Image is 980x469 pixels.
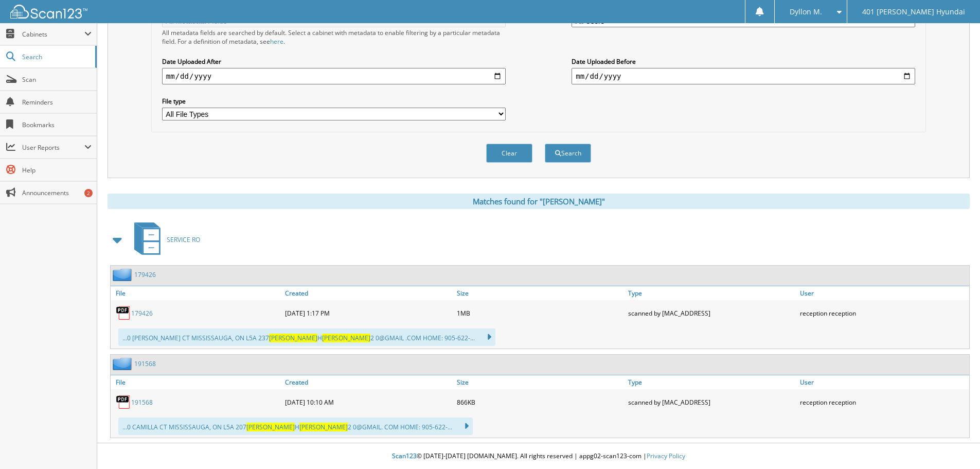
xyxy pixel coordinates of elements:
input: start [162,68,506,84]
div: [DATE] 10:10 AM [282,392,454,412]
span: Scan [22,75,92,84]
a: File [111,286,282,300]
a: User [797,286,969,300]
button: Clear [486,144,532,163]
a: File [111,375,282,389]
span: Bookmarks [22,120,92,129]
div: 2 [84,189,93,197]
img: PDF.png [116,305,131,321]
div: © [DATE]-[DATE] [DOMAIN_NAME]. All rights reserved | appg02-scan123-com | [97,444,980,469]
a: 191568 [131,398,153,407]
a: Created [282,375,454,389]
span: Dyllon M. [790,9,822,15]
a: Size [454,375,626,389]
span: Scan123 [392,451,417,460]
img: scan123-logo-white.svg [10,5,87,19]
div: Matches found for "[PERSON_NAME]" [108,194,970,209]
span: Help [22,166,92,175]
div: [DATE] 1:17 PM [282,303,454,323]
input: end [572,68,915,84]
div: ...0 [PERSON_NAME] CT MISSISSAUGA, ON L5A 237 H 2 0@GMAIL .COM HOME: 905-622-... [118,328,495,346]
div: 866KB [454,392,626,412]
div: All metadata fields are searched by default. Select a cabinet with metadata to enable filtering b... [162,28,506,46]
a: 191568 [134,359,156,368]
a: Created [282,286,454,300]
a: Type [626,286,797,300]
a: here [270,37,283,46]
div: ...0 CAMILLA CT MISSISSAUGA, ON L5A 207 H 2 0@GMAIL. COM HOME: 905-622-... [118,418,473,435]
img: PDF.png [116,394,131,410]
div: scanned by [MAC_ADDRESS] [626,303,797,323]
span: Announcements [22,188,92,197]
label: File type [162,97,506,106]
a: SERVICE RO [128,219,200,260]
span: Reminders [22,98,92,107]
span: User Reports [22,143,84,152]
a: Privacy Policy [647,451,685,460]
span: [PERSON_NAME] [269,334,317,342]
div: reception reception [797,303,969,323]
span: Search [22,53,90,61]
span: [PERSON_NAME] [322,334,370,342]
img: folder2.png [113,357,134,370]
span: [PERSON_NAME] [299,423,348,431]
label: Date Uploaded After [162,57,506,66]
a: User [797,375,969,389]
label: Date Uploaded Before [572,57,915,66]
a: Type [626,375,797,389]
div: scanned by [MAC_ADDRESS] [626,392,797,412]
div: reception reception [797,392,969,412]
span: [PERSON_NAME] [246,423,295,431]
a: 179426 [134,270,156,279]
span: Cabinets [22,30,84,39]
span: 401 [PERSON_NAME] Hyundai [862,9,965,15]
div: 1MB [454,303,626,323]
a: Size [454,286,626,300]
img: folder2.png [113,268,134,281]
iframe: Chat Widget [929,420,980,469]
button: Search [545,144,591,163]
a: 179426 [131,309,153,318]
span: SERVICE RO [167,235,200,244]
